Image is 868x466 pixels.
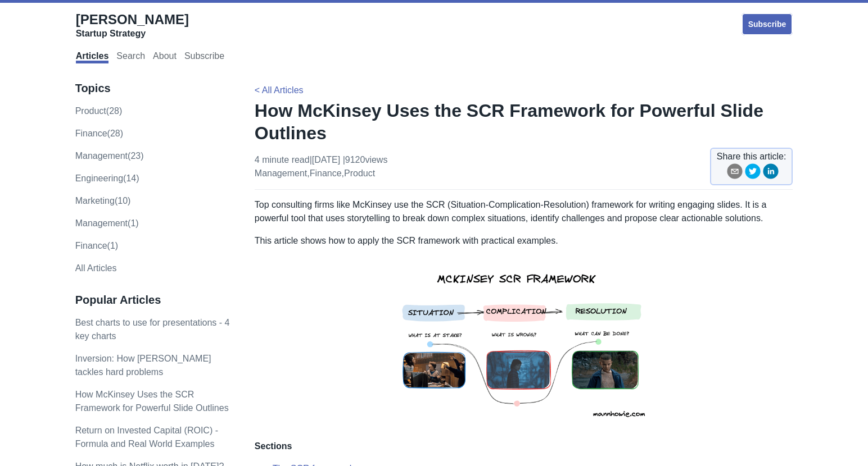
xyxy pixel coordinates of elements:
a: Best charts to use for presentations - 4 key charts [75,318,230,341]
a: marketing(10) [75,196,131,205]
div: Startup Strategy [76,28,189,39]
h3: Topics [75,81,231,95]
a: How McKinsey Uses the SCR Framework for Powerful Slide Outlines [75,390,229,413]
span: | 9120 views [343,155,388,165]
a: < All Articles [255,85,304,95]
a: [PERSON_NAME]Startup Strategy [76,11,189,39]
a: finance [310,168,342,178]
strong: Sections [255,441,292,451]
h1: How McKinsey Uses the SCR Framework for Powerful Slide Outlines [255,99,793,144]
p: 4 minute read | [DATE] , , [255,153,388,180]
a: Subscribe [742,13,793,35]
a: management [255,168,307,178]
button: email [727,163,743,183]
a: Search [116,51,145,63]
a: Management(1) [75,218,139,228]
a: product(28) [75,106,123,116]
img: mckinsey scr framework [386,257,662,431]
p: Top consulting firms like McKinsey use the SCR (Situation-Complication-Resolution) framework for ... [255,198,793,225]
a: All Articles [75,263,117,273]
p: This article shows how to apply the SCR framework with practical examples. [255,234,793,248]
span: Share this article: [717,150,786,163]
a: product [344,168,375,178]
a: Inversion: How [PERSON_NAME] tackles hard problems [75,354,211,377]
a: Return on Invested Capital (ROIC) - Formula and Real World Examples [75,426,218,449]
a: Articles [76,51,109,63]
h3: Popular Articles [75,293,231,307]
a: About [153,51,177,63]
a: management(23) [75,151,144,161]
button: linkedin [763,163,779,183]
a: engineering(14) [75,173,139,183]
a: Finance(1) [75,241,118,250]
a: finance(28) [75,129,123,138]
span: [PERSON_NAME] [76,12,189,27]
button: twitter [745,163,761,183]
a: Subscribe [184,51,224,63]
